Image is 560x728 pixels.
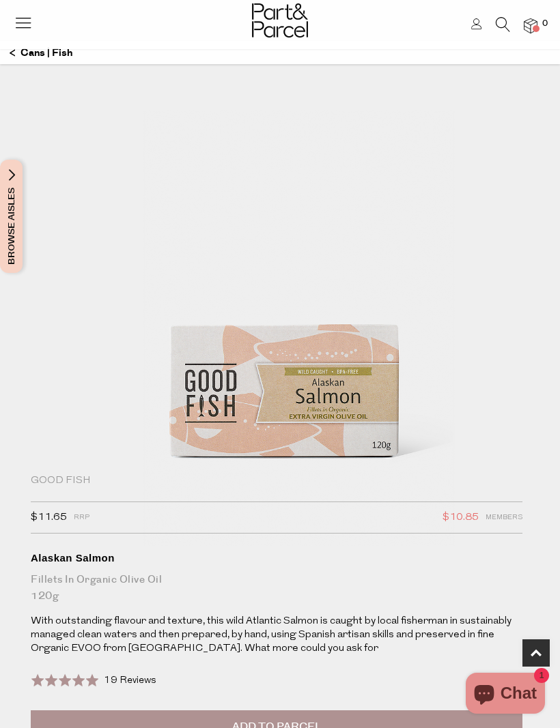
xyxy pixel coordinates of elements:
[252,3,308,38] img: Part&Parcel
[31,509,67,527] span: $11.65
[31,615,522,656] p: With outstanding flavour and texture, this wild Atlantic Salmon is caught by local fisherman in s...
[443,509,479,527] span: $10.85
[4,160,19,273] span: Browse Aisles
[486,509,522,527] span: Members
[104,675,156,686] span: 19 Reviews
[75,63,485,546] img: Alaskan Salmon
[31,572,522,605] div: Fillets in Organic Olive Oil 120g
[524,18,537,33] a: 0
[10,42,72,65] a: Cans | Fish
[31,551,522,565] div: Alaskan Salmon
[462,673,549,717] inbox-online-store-chat: Shopify online store chat
[74,509,89,527] span: RRP
[539,18,551,30] span: 0
[31,474,522,488] div: Good Fish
